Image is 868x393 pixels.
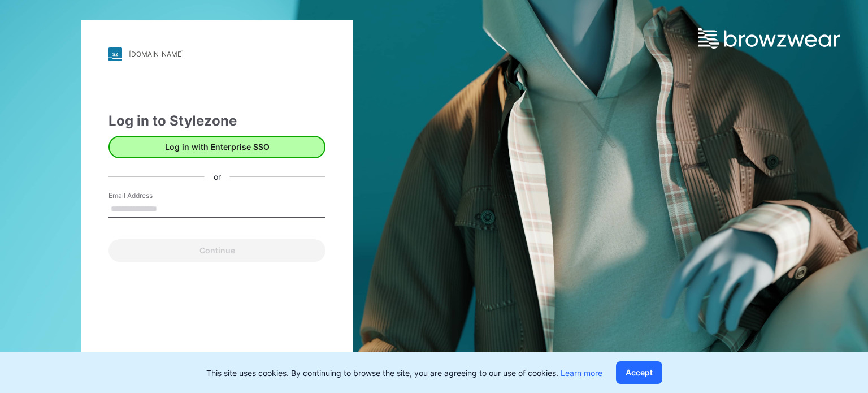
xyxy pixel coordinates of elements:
div: [DOMAIN_NAME] [129,50,184,58]
button: Log in with Enterprise SSO [108,136,325,158]
div: Log in to Stylezone [108,111,325,131]
a: [DOMAIN_NAME] [108,47,325,61]
p: This site uses cookies. By continuing to browse the site, you are agreeing to our use of cookies. [206,367,602,379]
div: or [205,171,230,183]
img: stylezone-logo.562084cfcfab977791bfbf7441f1a819.svg [108,47,122,61]
img: browzwear-logo.e42bd6dac1945053ebaf764b6aa21510.svg [698,28,840,49]
label: Email Address [108,191,188,201]
button: Accept [616,361,662,384]
a: Learn more [561,368,602,378]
